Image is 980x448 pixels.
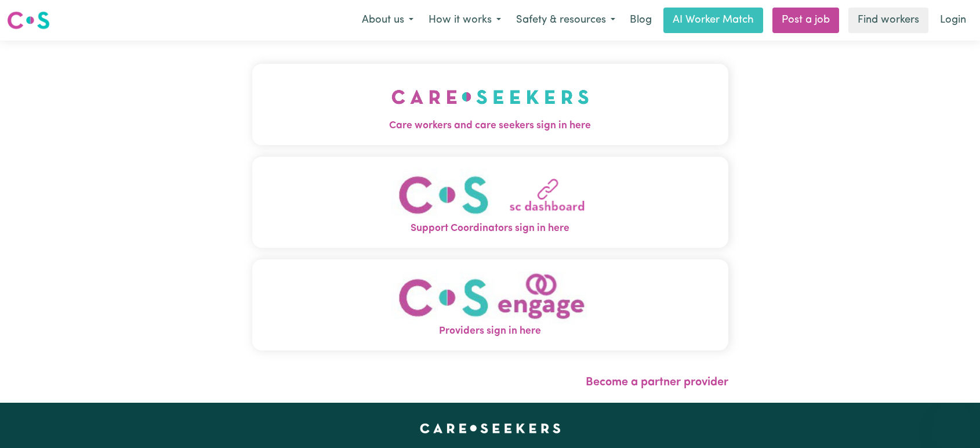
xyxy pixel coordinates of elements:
button: Care workers and care seekers sign in here [252,64,728,145]
a: Find workers [848,8,928,33]
a: AI Worker Match [663,8,763,33]
span: Providers sign in here [252,324,728,339]
span: Support Coordinators sign in here [252,221,728,236]
button: How it works [421,8,509,32]
iframe: Button to launch messaging window [934,402,971,439]
button: Safety & resources [509,8,623,32]
button: About us [354,8,421,32]
button: Providers sign in here [252,259,728,351]
a: Become a partner provider [586,377,728,388]
a: Blog [623,8,659,33]
a: Login [933,8,973,33]
a: Careseekers home page [420,424,561,433]
a: Post a job [772,8,839,33]
img: Careseekers logo [7,10,50,31]
button: Support Coordinators sign in here [252,157,728,248]
a: Careseekers logo [7,7,50,34]
span: Care workers and care seekers sign in here [252,118,728,133]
